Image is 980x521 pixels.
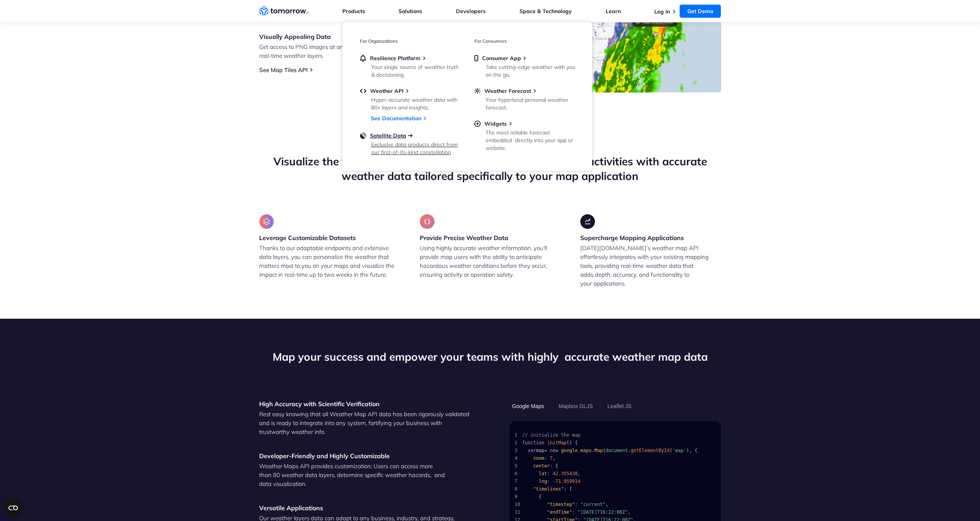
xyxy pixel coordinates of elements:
span: 6 [515,470,522,477]
span: : [547,470,550,477]
button: Google Maps [509,400,547,413]
span: initMap [547,439,567,447]
strong: Developer-Friendly and Highly Customizable [259,452,390,460]
span: . [591,447,594,454]
span: 'map' [672,447,686,454]
span: ) [570,439,572,447]
span: document [606,447,628,454]
span: 1 [515,431,522,439]
p: [DATE][DOMAIN_NAME]’s weather map API effortlessly integrates with your existing mapping tools, p... [580,244,721,288]
span: - [553,477,555,485]
strong: Versatile Applications [259,504,323,512]
span: getElementById [631,447,670,454]
strong: High Accuracy with Scientific Verification [259,400,380,408]
span: 71.059914 [555,477,580,485]
span: google [561,447,578,454]
span: ( [566,439,569,447]
span: Weather Forecast [484,87,531,94]
span: function [522,439,544,447]
span: 7 [515,477,522,485]
span: center [533,462,550,470]
h3: For Organizations [360,38,460,44]
div: Your single source of weather truth & decisioning. [371,63,461,79]
span: 42.355438 [553,470,578,477]
a: Space & Technology [519,8,572,15]
p: Rest easy knowing that all Weather Map API data has been rigorously validated and is ready to int... [259,410,471,436]
img: satellite-data-menu.png [360,132,366,139]
div: Exclusive data products direct from our first-of-its-kind constellation [371,141,461,156]
span: { [539,493,541,501]
button: Leaflet JS [605,400,634,413]
p: Using highly accurate weather information, you’ll provide map users with the ability to anticipat... [420,244,560,279]
h3: Supercharge Mapping Applications [580,234,684,242]
span: ( [603,447,605,454]
p: Weather Maps API provides customization; Users can access more than 80 weather data layers, deter... [259,462,471,488]
span: : [564,485,566,493]
span: 3 [515,447,522,454]
span: "[DATE]T16:22:00Z" [578,508,628,516]
span: 2 [515,439,522,447]
span: Map [595,447,603,454]
a: Learn [606,8,621,15]
a: See Map Tiles API [259,66,308,74]
a: Solutions [399,8,422,15]
span: : [544,454,547,462]
span: 10 [515,501,525,508]
img: mobile.svg [474,55,478,62]
a: Developers [456,8,486,15]
span: new [550,447,558,454]
span: , [553,454,555,462]
span: ) [686,447,689,454]
div: Your hyperlocal personal weather forecast. [486,96,575,111]
span: : [547,477,550,485]
img: sun.svg [474,87,481,94]
span: = [544,447,547,454]
h3: Provide Precise Weather Data [420,234,508,242]
span: : [575,501,578,508]
a: Weather ForecastYour hyperlocal personal weather forecast. [474,87,575,110]
span: , [628,508,630,516]
span: Satellite Data [370,132,406,139]
span: map [536,447,544,454]
span: 8 [515,485,522,493]
p: Get access to PNG images at any given moment and enhance your map with real-time weather layers [259,42,471,60]
img: bell.svg [360,55,366,62]
a: Satellite DataExclusive data products direct from our first-of-its-kind constellation [360,132,460,155]
span: [ [570,485,572,493]
span: 11 [515,508,525,516]
span: zoom [533,454,544,462]
span: : [572,508,575,516]
a: Resilience PlatformYour single source of weather truth & decisioning. [360,55,460,77]
span: // initialize the map [522,431,581,439]
span: 5 [515,462,522,470]
a: See Documentation [371,115,421,122]
button: Open CMP widget [4,499,22,517]
span: , [689,447,692,454]
img: plus-circle.svg [474,120,481,127]
h2: Visualize the true impact of weather on daily operations and activities with accurate weather dat... [259,154,721,183]
h3: Leverage Customizable Datasets [259,234,356,242]
a: Consumer AppTake cutting-edge weather with you on the go. [474,55,575,77]
span: { [575,439,578,447]
button: Mapbox GLJS [556,400,596,413]
span: . [578,447,580,454]
span: : [550,462,553,470]
span: , [578,470,580,477]
span: "timelines" [533,485,564,493]
span: , [606,501,608,508]
span: 9 [515,493,522,501]
a: Log In [654,8,670,15]
a: Get Demo [680,5,721,18]
span: "timestep" [547,501,575,508]
div: Take cutting-edge weather with you on the go. [486,63,575,79]
span: { [555,462,558,470]
span: Consumer App [482,55,521,62]
p: Thanks to our adaptable endpoints and extensive data layers, you can personalize the weather that... [259,244,400,279]
img: api.svg [360,87,366,94]
h2: Map your success and empower your teams with highly accurate weather map data [259,350,721,364]
span: var [528,447,536,454]
a: Weather APIHyper-accurate weather data with 80+ layers and insights. [360,87,460,110]
span: lat [539,470,547,477]
span: ( [670,447,672,454]
span: Resilience Platform [370,55,420,62]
